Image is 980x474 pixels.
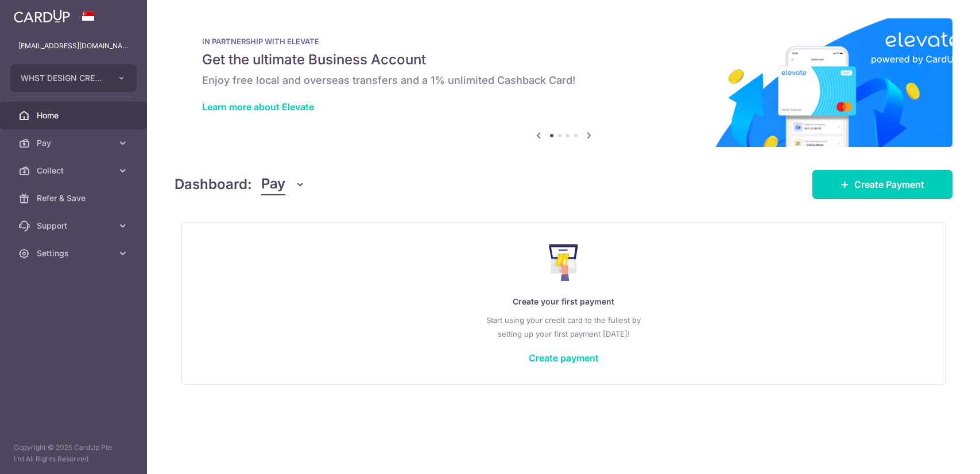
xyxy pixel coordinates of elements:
span: Support [37,220,113,232]
span: Create Payment [854,178,924,191]
span: WHST DESIGN CREATIVE PTE. LTD. [21,72,106,84]
img: Make Payment [549,244,578,281]
a: Create Payment [812,170,952,199]
span: Refer & Save [37,192,113,204]
p: Create your first payment [205,295,922,309]
img: Renovation banner [175,18,952,147]
span: Pay [261,174,285,195]
a: Learn more about Elevate [202,101,314,113]
button: WHST DESIGN CREATIVE PTE. LTD. [10,64,137,92]
h6: Enjoy free local and overseas transfers and a 1% unlimited Cashback Card! [202,74,925,87]
a: Create payment [529,352,599,364]
h4: Dashboard: [175,174,252,195]
p: Start using your credit card to the fullest by setting up your first payment [DATE]! [205,313,922,341]
span: Collect [37,165,113,176]
span: Home [37,110,113,121]
h5: Get the ultimate Business Account [202,51,925,69]
span: Pay [37,137,113,149]
p: [EMAIL_ADDRESS][DOMAIN_NAME] [18,40,129,52]
img: CardUp [14,9,70,23]
span: Settings [37,248,113,259]
p: IN PARTNERSHIP WITH ELEVATE [202,37,925,46]
button: Pay [261,174,305,195]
